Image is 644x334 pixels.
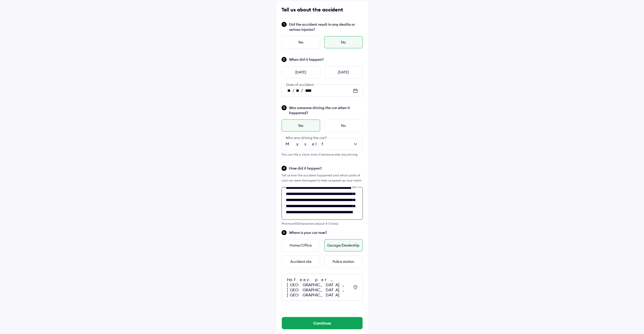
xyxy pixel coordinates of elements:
[282,173,363,183] div: Tell us how the accident happened and which parts of your car were damaged to help us speed up yo...
[282,66,320,78] div: [DATE]
[286,141,327,146] span: Myself
[282,152,363,157] div: You can file a claim even if someone else was driving
[289,105,363,115] span: Was someone driving the car when it happened?
[282,36,320,48] div: Yes
[289,57,363,62] span: When did it happen?
[324,255,363,268] div: Police station
[324,66,363,78] div: [DATE]
[289,230,363,235] span: Where is your car now?
[282,119,320,132] div: Yes
[301,88,303,93] span: /
[282,255,320,268] div: Accident site
[287,277,350,297] div: Hafeezpet, [GEOGRAPHIC_DATA], [GEOGRAPHIC_DATA], [GEOGRAPHIC_DATA]
[324,119,363,132] div: No
[324,36,363,48] div: No
[282,222,363,225] div: Minimum 50 characters (about 4-5 lines)
[282,6,363,13] div: Tell us about the accident
[289,166,363,171] span: How did it happen?
[289,22,363,32] span: Did the accident result in any deaths or serious injuries?
[324,239,363,251] div: Garage/Dealership
[282,317,362,329] button: Continue
[282,239,320,251] div: Home/Office
[292,88,294,93] span: /
[285,82,315,87] span: Date of accident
